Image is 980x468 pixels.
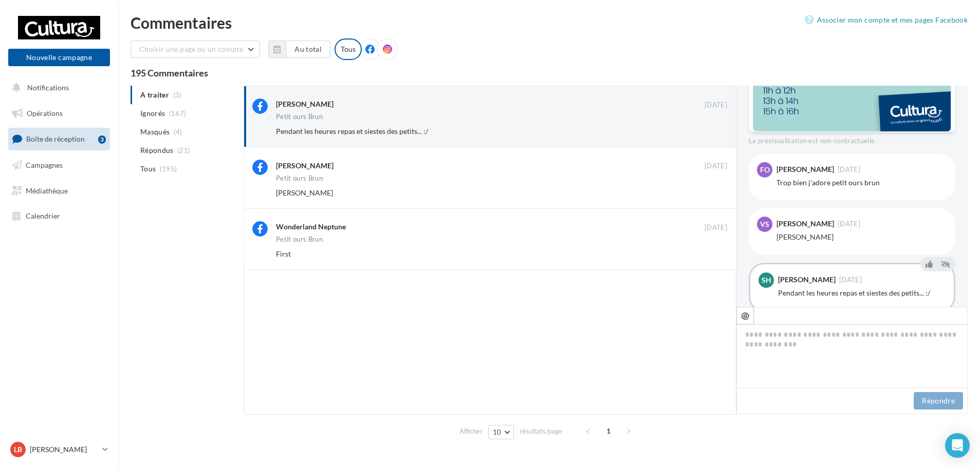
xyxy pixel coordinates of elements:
button: Choisir une page ou un compte [131,41,260,58]
a: Associer mon compte et mes pages Facebook [805,14,968,26]
span: Opérations [27,109,63,118]
div: [PERSON_NAME] [276,161,334,171]
div: [PERSON_NAME] [778,276,836,283]
span: [PERSON_NAME] [276,188,333,197]
span: 1 [600,423,617,439]
span: Boîte de réception [26,134,85,143]
a: LB [PERSON_NAME] [8,440,110,459]
a: Boîte de réception3 [6,128,112,150]
div: La prévisualisation est non-contractuelle [749,132,955,146]
span: Choisir une page ou un compte [139,45,243,53]
button: Notifications [6,77,108,99]
div: 3 [98,135,106,144]
div: Pendant les heures repas et siestes des petits... :/ [778,288,946,298]
span: VS [760,219,769,229]
span: Pendant les heures repas et siestes des petits... :/ [276,127,428,135]
span: résultats/page [520,426,562,436]
i: @ [741,310,750,320]
span: SH [762,275,771,285]
button: Au total [268,41,330,58]
span: [DATE] [838,221,860,227]
span: [DATE] [705,223,727,232]
a: Opérations [6,103,112,124]
span: (195) [160,165,177,173]
div: [PERSON_NAME] [776,166,834,173]
div: [PERSON_NAME] [276,99,334,109]
div: Petit ours Brun [276,175,323,182]
span: LB [14,444,22,455]
div: Open Intercom Messenger [945,433,970,458]
span: [DATE] [705,101,727,110]
a: Médiathèque [6,180,112,202]
span: (21) [177,146,190,154]
span: Afficher [459,426,483,436]
div: [PERSON_NAME] [776,220,834,227]
div: Tous [335,38,362,60]
span: [DATE] [705,162,727,171]
span: Tous [140,164,156,174]
button: @ [736,307,754,324]
span: (167) [169,109,187,118]
span: Campagnes [26,161,63,169]
span: Ignorés [140,108,165,119]
span: Calendrier [26,211,60,220]
button: Répondre [914,392,963,410]
span: Fo [760,165,770,175]
button: 10 [488,425,514,439]
span: First [276,249,291,258]
span: (4) [174,128,182,136]
div: Commentaires [131,15,968,30]
span: Répondus [140,145,174,155]
a: Calendrier [6,205,112,227]
span: Notifications [27,83,69,92]
p: [PERSON_NAME] [30,444,98,455]
span: 10 [493,428,502,436]
span: Masqués [140,127,170,137]
span: Médiathèque [26,186,68,194]
span: [DATE] [838,166,860,173]
div: Trop bien j'adore petit ours brun [776,178,947,188]
div: 195 Commentaires [131,68,968,77]
button: Au total [286,41,330,58]
div: [PERSON_NAME] [776,232,947,242]
span: [DATE] [839,277,862,283]
a: Campagnes [6,154,112,176]
div: Petit ours Brun [276,113,323,120]
div: Petit ours Brun [276,236,323,243]
div: Wonderland Neptune [276,222,346,232]
button: Nouvelle campagne [8,49,110,66]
